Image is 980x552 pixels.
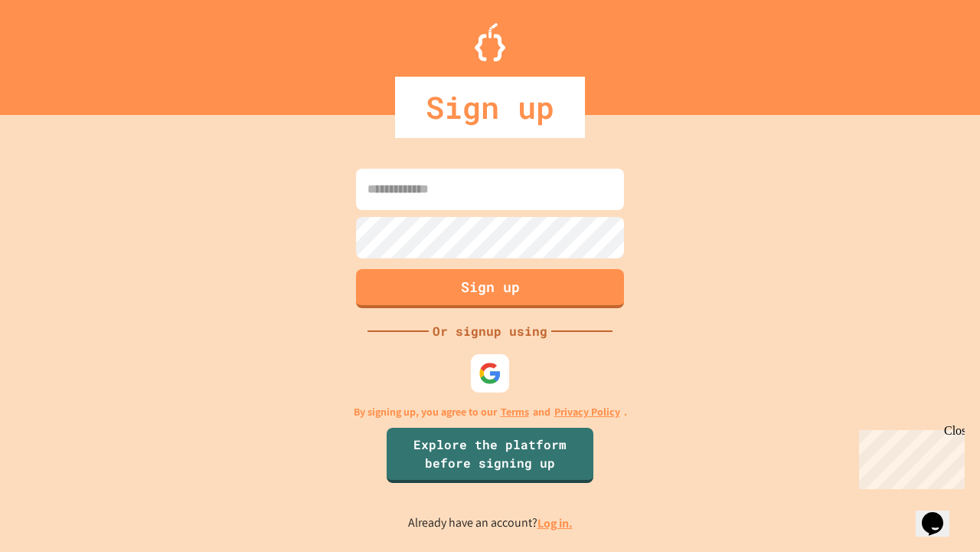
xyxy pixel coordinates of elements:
[479,362,501,385] img: google-icon.svg
[356,269,624,308] button: Sign up
[429,322,551,340] div: Or signup using
[6,6,106,97] div: Chat with us now!Close
[501,404,529,420] a: Terms
[916,491,965,537] iframe: chat widget
[395,77,585,138] div: Sign up
[853,424,965,489] iframe: chat widget
[387,428,593,483] a: Explore the platform before signing up
[537,515,573,531] a: Log in.
[475,23,505,61] img: Logo.svg
[554,404,620,420] a: Privacy Policy
[354,404,627,420] p: By signing up, you agree to our and .
[408,514,573,533] p: Already have an account?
